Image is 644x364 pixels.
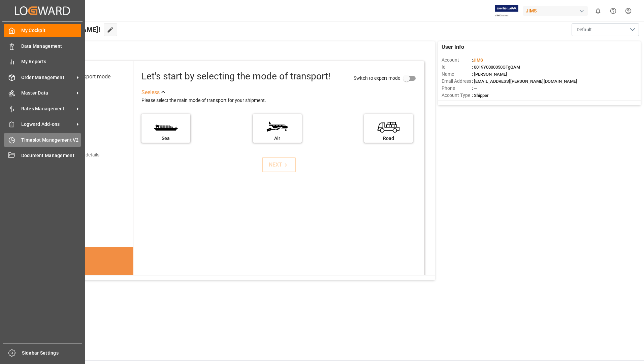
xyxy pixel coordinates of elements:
a: Document Management [4,149,81,162]
span: : [PERSON_NAME] [472,72,507,77]
a: My Reports [4,55,81,68]
button: NEXT [262,157,296,172]
div: Add shipping details [57,151,99,158]
a: Timeslot Management V2 [4,133,81,146]
span: Document Management [21,152,82,159]
span: : — [472,86,477,91]
span: Id [442,64,472,71]
span: My Reports [21,58,82,65]
span: Phone [442,85,472,92]
span: Timeslot Management V2 [21,137,82,144]
span: Order Management [21,74,74,81]
span: : Shipper [472,93,489,98]
span: Default [577,26,592,33]
a: My Cockpit [4,24,81,37]
span: Master Data [21,89,74,97]
div: NEXT [269,161,289,169]
span: My Cockpit [21,27,82,34]
button: open menu [572,23,639,36]
span: Sidebar Settings [22,350,82,357]
div: JIMS [523,6,588,16]
span: User Info [442,43,464,51]
div: Air [256,135,298,142]
div: Please select the main mode of transport for your shipment. [141,97,420,105]
span: Rates Management [21,105,74,112]
div: See less [141,88,160,97]
div: Sea [145,135,187,142]
a: Data Management [4,39,81,52]
span: Hello [PERSON_NAME]! [28,23,100,36]
span: Name [442,71,472,78]
span: Email Address [442,78,472,85]
span: : [EMAIL_ADDRESS][PERSON_NAME][DOMAIN_NAME] [472,79,577,84]
button: JIMS [523,4,590,17]
div: Let's start by selecting the mode of transport! [141,69,330,83]
span: Logward Add-ons [21,121,74,128]
span: Data Management [21,43,82,50]
span: : [472,58,483,63]
span: Switch to expert mode [354,75,400,80]
button: Help Center [606,3,621,19]
span: JIMS [473,58,483,63]
img: Exertis%20JAM%20-%20Email%20Logo.jpg_1722504956.jpg [495,5,518,17]
div: Road [367,135,410,142]
span: Account [442,57,472,64]
button: show 0 new notifications [590,3,606,19]
span: Account Type [442,92,472,99]
span: : 0019Y0000050OTgQAM [472,65,520,70]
